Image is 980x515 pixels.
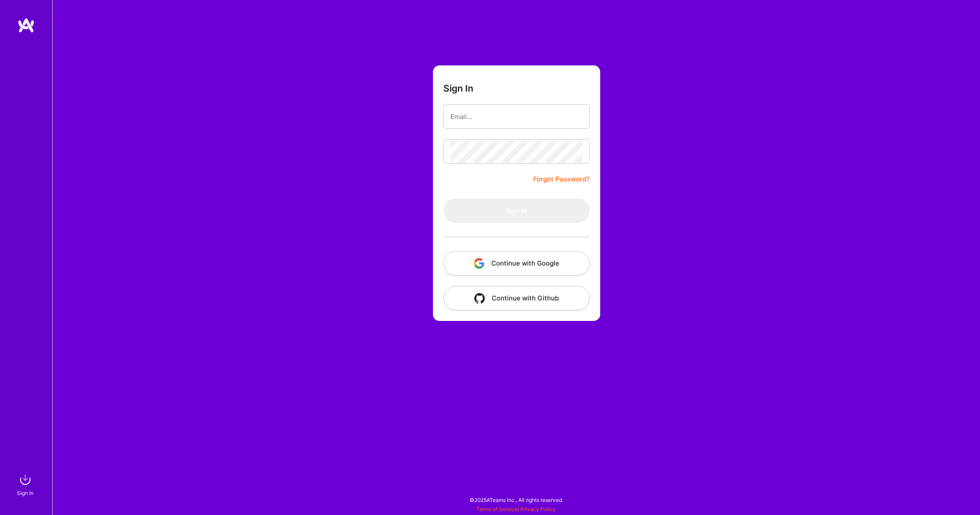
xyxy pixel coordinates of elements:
a: Forgot Password? [533,174,590,184]
span: | [476,506,556,512]
button: Sign In [443,198,590,223]
button: Continue with Google [443,251,590,276]
a: sign inSign In [18,471,34,498]
img: icon [474,293,485,304]
input: Email... [450,106,583,128]
div: © 2025 ATeams Inc., All rights reserved. [52,489,980,511]
button: Continue with Github [443,286,590,310]
img: icon [474,258,484,269]
div: Sign In [17,488,34,498]
h3: Sign In [443,83,473,94]
img: logo [17,17,35,33]
img: sign in [17,471,34,488]
a: Privacy Policy [520,506,556,512]
a: Terms of Service [476,506,517,512]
